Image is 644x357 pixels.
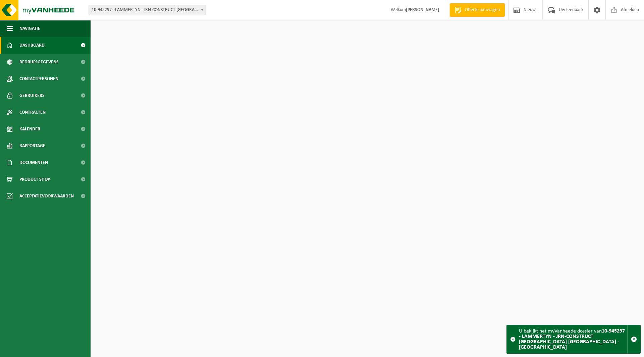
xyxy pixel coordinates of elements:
strong: 10-945297 - LAMMERTYN - JRN-CONSTRUCT [GEOGRAPHIC_DATA] [GEOGRAPHIC_DATA] - [GEOGRAPHIC_DATA] [519,329,625,350]
span: Acceptatievoorwaarden [19,188,74,204]
span: Kalender [19,121,40,137]
iframe: chat widget [3,342,112,357]
span: Product Shop [19,171,50,188]
span: Contactpersonen [19,70,58,87]
span: Dashboard [19,37,45,54]
span: Offerte aanvragen [463,7,501,13]
span: Rapportage [19,137,45,154]
div: U bekijkt het myVanheede dossier van [519,325,627,353]
span: Gebruikers [19,87,45,104]
span: Documenten [19,154,48,171]
strong: [PERSON_NAME] [406,7,439,12]
a: Offerte aanvragen [449,3,505,17]
span: Navigatie [19,20,40,37]
span: 10-945297 - LAMMERTYN - JRN-CONSTRUCT VESTA TERMINAL ANTWERP - ANTWERPEN [89,5,206,15]
span: Contracten [19,104,46,121]
span: Bedrijfsgegevens [19,54,59,70]
span: 10-945297 - LAMMERTYN - JRN-CONSTRUCT VESTA TERMINAL ANTWERP - ANTWERPEN [89,5,206,15]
